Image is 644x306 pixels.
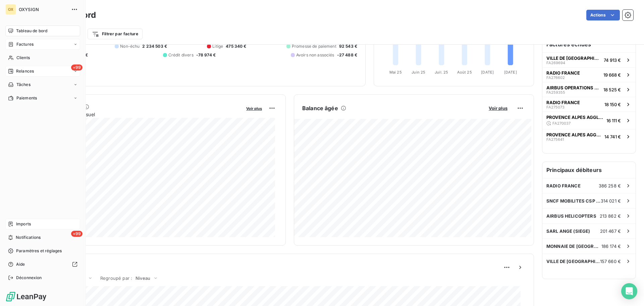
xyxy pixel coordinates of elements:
[542,67,636,82] button: RADIO FRANCEFA27660219 668 €
[16,234,41,241] span: Notifications
[5,291,47,302] img: Logo LeanPay
[600,228,621,234] span: 201 467 €
[412,70,425,75] tspan: Juin 25
[71,64,83,71] span: +99
[546,132,602,137] span: PROVENCE ALPES AGGLOMERATION
[601,244,621,249] span: 186 174 €
[542,129,636,144] button: PROVENCE ALPES AGGLOMERATIONFA27564114 741 €
[302,104,338,112] h6: Balance âgée
[100,275,132,281] span: Regroupé par :
[337,52,357,58] span: -27 488 €
[546,137,564,141] span: FA275641
[546,244,601,249] span: MONNAIE DE [GEOGRAPHIC_DATA]
[546,76,565,80] span: FA276602
[542,82,636,97] button: AIRBUS OPERATIONS GMBHFA25935518 525 €
[339,43,357,49] span: 92 543 €
[5,4,16,15] div: OX
[604,102,621,107] span: 18 150 €
[16,95,37,101] span: Paiements
[71,231,83,237] span: +99
[600,213,621,219] span: 213 862 €
[487,105,509,111] button: Voir plus
[542,97,636,112] button: RADIO FRANCEFA27507318 150 €
[546,228,590,234] span: SARL ANGE (SIEGE)
[604,134,621,139] span: 14 741 €
[546,183,581,188] span: RADIO FRANCE
[16,275,42,281] span: Déconnexion
[586,10,620,20] button: Actions
[16,41,34,47] span: Factures
[457,70,472,75] tspan: Août 25
[603,72,621,78] span: 19 668 €
[16,82,31,88] span: Tâches
[546,198,601,204] span: SNCF MOBILITES CSP CFO
[546,213,596,219] span: AIRBUS HELICOPTERS
[546,61,565,65] span: FA269694
[226,43,246,49] span: 475 340 €
[168,52,194,58] span: Crédit divers
[546,70,580,76] span: RADIO FRANCE
[546,90,565,94] span: FA259355
[16,261,25,267] span: Aide
[292,43,336,49] span: Promesse de paiement
[604,57,621,63] span: 74 913 €
[16,28,47,34] span: Tableau de bord
[542,162,636,178] h6: Principaux débiteurs
[600,259,621,264] span: 157 660 €
[504,70,517,75] tspan: [DATE]
[296,52,334,58] span: Avoirs non associés
[244,105,264,111] button: Voir plus
[546,105,565,109] span: FA275073
[88,29,143,39] button: Filtrer par facture
[601,198,621,204] span: 314 021 €
[599,183,621,188] span: 386 258 €
[481,70,494,75] tspan: [DATE]
[38,111,241,118] span: Chiffre d'affaires mensuel
[16,55,30,61] span: Clients
[196,52,216,58] span: -78 974 €
[542,112,636,129] button: PROVENCE ALPES AGGLOMERATIONFA27003716 111 €
[142,43,167,49] span: 2 234 503 €
[212,43,223,49] span: Litige
[435,70,448,75] tspan: Juil. 25
[5,259,80,270] a: Aide
[16,248,62,254] span: Paramètres et réglages
[489,105,507,111] span: Voir plus
[246,106,262,111] span: Voir plus
[546,115,604,120] span: PROVENCE ALPES AGGLOMERATION
[552,121,571,125] span: FA270037
[120,43,140,49] span: Non-échu
[389,70,402,75] tspan: Mai 25
[16,68,34,74] span: Relances
[542,52,636,67] button: VILLE DE [GEOGRAPHIC_DATA]FA26969474 913 €
[546,100,580,105] span: RADIO FRANCE
[19,7,67,12] span: OXYSIGN
[546,85,601,90] span: AIRBUS OPERATIONS GMBH
[546,259,600,264] span: VILLE DE [GEOGRAPHIC_DATA]
[546,55,601,61] span: VILLE DE [GEOGRAPHIC_DATA]
[16,221,31,227] span: Imports
[606,118,621,123] span: 16 111 €
[621,283,637,299] div: Open Intercom Messenger
[603,87,621,92] span: 18 525 €
[136,275,150,281] span: Niveau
